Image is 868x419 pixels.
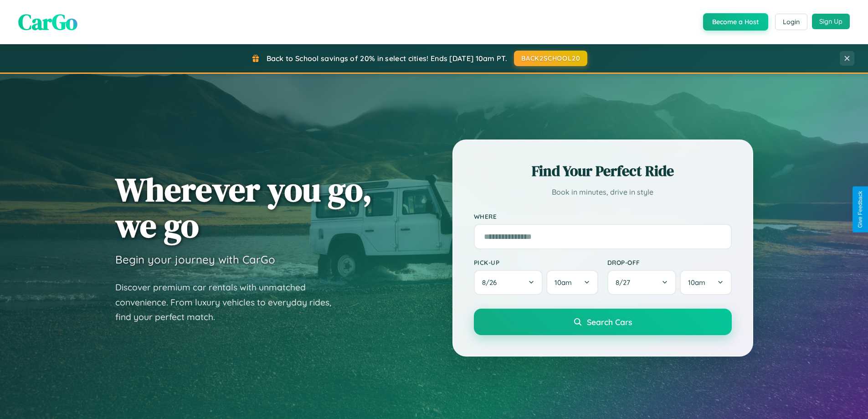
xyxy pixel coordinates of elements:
span: 8 / 27 [616,278,635,287]
h1: Wherever you go, we go [115,171,372,243]
button: Sign Up [812,14,850,29]
button: Become a Host [703,13,768,31]
span: Search Cars [587,317,632,327]
span: 8 / 26 [482,278,501,287]
p: Discover premium car rentals with unmatched convenience. From luxury vehicles to everyday rides, ... [115,280,343,325]
button: 10am [546,270,598,295]
span: Back to School savings of 20% in select cities! Ends [DATE] 10am PT. [267,54,507,63]
button: Search Cars [474,309,732,335]
span: 10am [688,278,705,287]
h3: Begin your journey with CarGo [115,253,275,266]
h2: Find Your Perfect Ride [474,161,732,181]
span: 10am [555,278,572,287]
button: 10am [680,270,731,295]
label: Where [474,212,732,220]
label: Drop-off [607,259,732,266]
div: Give Feedback [857,191,863,228]
button: Login [775,14,807,30]
label: Pick-up [474,259,598,266]
span: CarGo [18,7,77,37]
button: 8/27 [607,270,677,295]
button: 8/26 [474,270,543,295]
button: BACK2SCHOOL20 [514,51,587,66]
p: Book in minutes, drive in style [474,186,732,199]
